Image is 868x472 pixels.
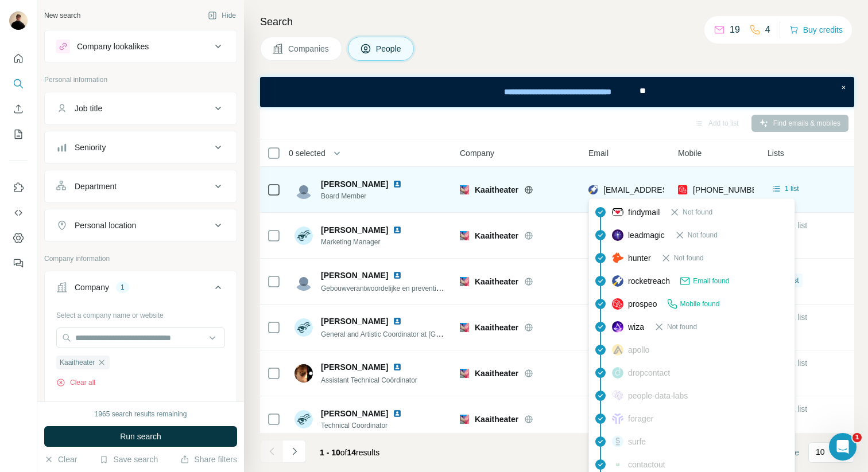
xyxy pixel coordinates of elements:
[789,22,843,38] button: Buy credits
[393,271,402,280] img: LinkedIn logo
[612,367,623,379] img: provider dropcontact logo
[612,206,623,218] img: provider findymail logo
[60,357,95,368] span: Kaaitheater
[730,23,740,37] p: 19
[321,191,406,201] span: Board Member
[294,227,313,245] img: Avatar
[283,440,306,463] button: Navigate to next page
[393,409,402,418] img: LinkedIn logo
[680,299,720,309] span: Mobile found
[340,448,347,457] span: of
[829,433,857,461] iframe: Intercom live chat
[765,23,770,37] p: 4
[683,207,712,217] span: Not found
[321,329,500,338] span: General and Artistic Coordinator at [GEOGRAPHIC_DATA]
[393,180,402,189] img: LinkedIn logo
[200,7,244,24] button: Hide
[475,414,518,425] span: Kaaitheater
[75,282,109,293] div: Company
[321,315,388,327] span: [PERSON_NAME]
[612,390,623,400] img: provider people-data-labs logo
[44,10,80,21] div: New search
[628,298,657,310] span: prospeo
[9,11,28,30] img: Avatar
[44,426,237,447] button: Run search
[667,322,697,332] span: Not found
[785,275,799,286] span: 1 list
[460,369,469,378] img: Logo of Kaaitheater
[628,229,665,241] span: leadmagic
[321,270,388,281] span: [PERSON_NAME]
[9,253,28,274] button: Feedback
[628,252,651,264] span: hunter
[612,275,623,287] img: provider rocketreach logo
[688,230,718,240] span: Not found
[628,390,688,401] span: people-data-labs
[612,321,623,333] img: provider wiza logo
[321,361,388,373] span: [PERSON_NAME]
[460,147,494,159] span: Company
[628,436,646,447] span: surfe
[294,181,313,199] img: Avatar
[116,282,129,292] div: 1
[475,184,518,196] span: Kaaitheater
[99,454,158,465] button: Save search
[393,317,402,326] img: LinkedIn logo
[289,147,325,159] span: 0 selected
[460,415,469,424] img: Logo of Kaaitheater
[9,228,28,248] button: Dashboard
[321,178,388,190] span: [PERSON_NAME]
[9,48,28,69] button: Quick start
[75,103,102,114] div: Job title
[852,433,862,442] span: 1
[75,142,106,153] div: Seniority
[393,225,402,235] img: LinkedIn logo
[45,95,237,122] button: Job title
[9,202,28,223] button: Use Surfe API
[75,220,136,231] div: Personal location
[120,431,161,442] span: Run search
[460,231,469,240] img: Logo of Kaaitheater
[588,184,598,196] img: provider rocketreach logo
[628,459,665,470] span: contactout
[393,362,402,372] img: LinkedIn logo
[321,283,466,292] span: Gebouwverantwoordelijke en preventieadviseur
[678,147,702,159] span: Mobile
[9,177,28,198] button: Use Surfe on LinkedIn
[44,454,77,465] button: Clear
[612,435,623,447] img: provider surfe logo
[603,185,739,194] span: [EMAIL_ADDRESS][DOMAIN_NAME]
[9,124,28,145] button: My lists
[180,454,237,465] button: Share filters
[475,368,518,379] span: Kaaitheater
[475,322,518,333] span: Kaaitheater
[460,323,469,332] img: Logo of Kaaitheater
[260,77,854,107] iframe: Banner
[475,230,518,241] span: Kaaitheater
[612,344,623,356] img: provider apollo logo
[75,181,117,192] div: Department
[612,252,623,263] img: provider hunter logo
[628,321,644,333] span: wiza
[628,275,670,287] span: rocketreach
[347,448,356,457] span: 14
[321,224,388,236] span: [PERSON_NAME]
[628,367,670,379] span: dropcontact
[95,409,187,419] div: 1965 search results remaining
[612,298,623,310] img: provider prospeo logo
[77,41,149,52] div: Company lookalikes
[294,410,313,428] img: Avatar
[321,237,406,247] span: Marketing Manager
[628,344,649,356] span: apollo
[321,408,388,419] span: [PERSON_NAME]
[320,448,340,457] span: 1 - 10
[475,276,518,287] span: Kaaitheater
[460,185,469,194] img: Logo of Kaaitheater
[588,147,609,159] span: Email
[612,413,623,424] img: provider forager logo
[45,212,237,239] button: Personal location
[320,448,379,457] span: results
[674,253,704,263] span: Not found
